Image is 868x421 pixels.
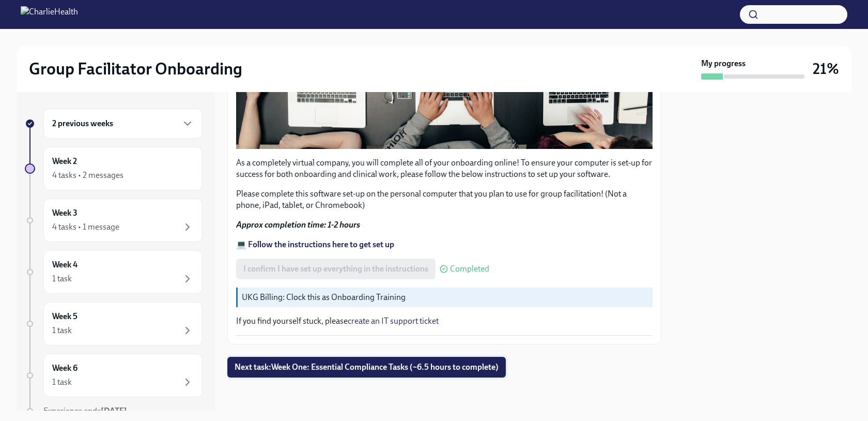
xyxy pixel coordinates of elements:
a: Week 41 task [25,250,203,294]
a: Week 51 task [25,302,203,345]
a: create an IT support ticket [348,316,439,326]
strong: Approx completion time: 1-2 hours [236,220,360,230]
span: Experience ends [43,406,127,416]
span: Next task : Week One: Essential Compliance Tasks (~6.5 hours to complete) [235,362,499,372]
h6: Week 2 [52,156,77,167]
strong: [DATE] [101,406,127,416]
p: UKG Billing: Clock this as Onboarding Training [242,292,648,303]
h6: Week 3 [52,207,78,219]
a: Week 34 tasks • 1 message [25,199,203,242]
h6: Week 4 [52,259,78,270]
img: CharlieHealth [21,6,78,23]
h6: Week 5 [52,311,78,322]
a: Week 61 task [25,354,203,397]
p: As a completely virtual company, you will complete all of your onboarding online! To ensure your ... [236,157,653,180]
h6: 2 previous weeks [52,118,113,129]
div: 1 task [52,377,72,388]
div: 2 previous weeks [43,109,203,139]
div: 4 tasks • 1 message [52,221,119,233]
div: 1 task [52,325,72,336]
h3: 21% [813,59,839,78]
h2: Group Facilitator Onboarding [29,58,242,79]
p: If you find yourself stuck, please [236,315,653,327]
h6: Week 6 [52,363,78,374]
p: Please complete this software set-up on the personal computer that you plan to use for group faci... [236,188,653,211]
strong: My progress [701,58,746,69]
div: 4 tasks • 2 messages [52,170,123,181]
span: Completed [450,265,489,273]
button: Next task:Week One: Essential Compliance Tasks (~6.5 hours to complete) [227,357,506,378]
a: Week 24 tasks • 2 messages [25,147,203,190]
a: 💻 Follow the instructions here to get set up [236,239,394,249]
div: 1 task [52,273,72,284]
